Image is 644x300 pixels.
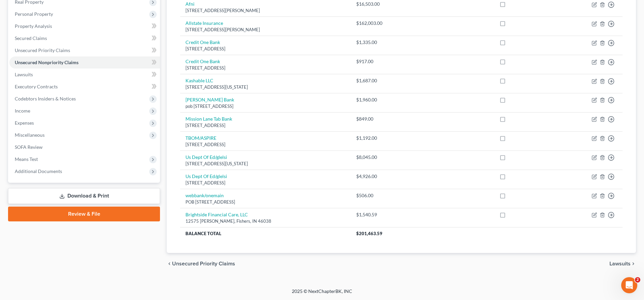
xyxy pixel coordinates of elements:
[185,58,220,64] a: Credit One Bank
[185,212,248,217] a: Brightside Financial Care, LLC
[185,161,345,167] div: [STREET_ADDRESS][US_STATE]
[185,27,345,33] div: [STREET_ADDRESS][PERSON_NAME]
[185,135,216,141] a: TBOM/ASPIRE
[15,84,58,89] span: Executory Contracts
[185,103,345,110] div: pob [STREET_ADDRESS]
[15,96,76,101] span: Codebtors Insiders & Notices
[15,47,70,53] span: Unsecured Priority Claims
[8,188,160,204] a: Download & Print
[356,173,411,180] div: $4,926.00
[356,154,411,161] div: $8,045.00
[10,220,16,225] button: Emoji picker
[185,84,345,90] div: [STREET_ADDRESS][US_STATE]
[11,125,63,129] div: [PERSON_NAME] • [DATE]
[15,156,38,162] span: Means Test
[9,141,160,153] a: SOFA Review
[131,288,513,300] div: 2025 © NextChapterBK, INC
[356,231,382,236] span: $201,463.59
[115,217,126,228] button: Send a message…
[33,8,80,15] p: Active in the last 15m
[15,144,43,150] span: SOFA Review
[33,3,76,8] h1: [PERSON_NAME]
[185,1,195,7] a: Afni
[167,261,235,266] button: chevron_left Unsecured Priority Claims
[185,116,232,122] a: Mission Lane Tab Bank
[9,32,160,44] a: Secured Claims
[6,206,128,217] textarea: Message…
[180,227,351,240] th: Balance Total
[118,3,130,15] div: Close
[15,168,62,174] span: Additional Documents
[32,220,37,225] button: Upload attachment
[15,108,30,114] span: Income
[356,1,411,7] div: $16,503.00
[5,53,129,138] div: Katie says…
[185,218,345,224] div: 12575 [PERSON_NAME], Fishers, IN 46038
[356,192,411,199] div: $506.00
[185,65,345,71] div: [STREET_ADDRESS]
[356,135,411,141] div: $1,192.00
[9,44,160,56] a: Unsecured Priority Claims
[185,20,223,26] a: Allstate Insurance
[172,261,235,266] span: Unsecured Priority Claims
[9,20,160,32] a: Property Analysis
[185,199,345,205] div: POB [STREET_ADDRESS]
[185,173,227,179] a: Us Dept Of Ed/glelsi
[621,277,637,293] iframe: Intercom live chat
[185,141,345,148] div: [STREET_ADDRESS]
[15,120,34,126] span: Expenses
[185,180,345,186] div: [STREET_ADDRESS]
[4,3,17,15] button: go back
[15,11,53,17] span: Personal Property
[11,57,96,69] b: 🚨ATTN: [GEOGRAPHIC_DATA] of [US_STATE]
[635,277,640,283] span: 2
[43,220,48,225] button: Start recording
[185,46,345,52] div: [STREET_ADDRESS]
[185,122,345,129] div: [STREET_ADDRESS]
[8,207,160,221] a: Review & File
[631,261,636,266] i: chevron_right
[105,3,118,15] button: Home
[356,211,411,218] div: $1,540.59
[9,56,160,69] a: Unsecured Nonpriority Claims
[9,69,160,81] a: Lawsuits
[15,23,52,29] span: Property Analysis
[185,192,224,198] a: webbank/onemain
[356,20,411,27] div: $162,003.00
[11,73,105,119] div: The court has added a new Credit Counseling Field that we need to update upon filing. Please remo...
[15,132,45,138] span: Miscellaneous
[9,81,160,93] a: Executory Contracts
[609,261,636,266] button: Lawsuits chevron_right
[356,77,411,84] div: $1,687.00
[185,39,220,45] a: Credit One Bank
[15,72,33,77] span: Lawsuits
[19,4,30,14] img: Profile image for Katie
[356,58,411,65] div: $917.00
[609,261,631,266] span: Lawsuits
[185,154,227,160] a: Us Dept Of Ed/glelsi
[356,39,411,46] div: $1,335.00
[15,59,78,65] span: Unsecured Nonpriority Claims
[356,96,411,103] div: $1,960.00
[21,220,26,225] button: Gif picker
[15,35,47,41] span: Secured Claims
[185,78,213,83] a: Kashable LLC
[356,116,411,122] div: $849.00
[185,97,234,102] a: [PERSON_NAME] Bank
[167,261,172,266] i: chevron_left
[5,53,110,123] div: 🚨ATTN: [GEOGRAPHIC_DATA] of [US_STATE]The court has added a new Credit Counseling Field that we n...
[185,7,345,14] div: [STREET_ADDRESS][PERSON_NAME]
